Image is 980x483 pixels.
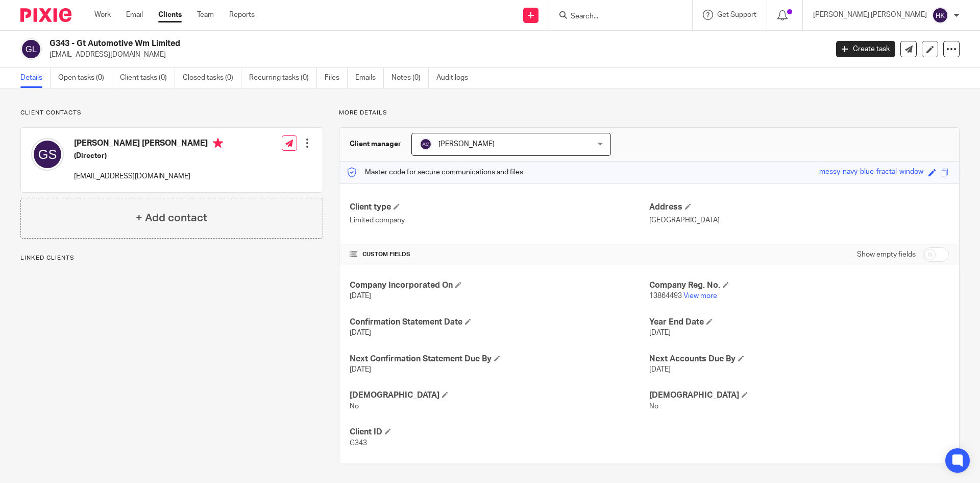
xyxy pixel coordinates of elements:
p: [PERSON_NAME] [PERSON_NAME] [813,10,927,20]
span: [DATE] [649,366,671,373]
p: [GEOGRAPHIC_DATA] [649,215,949,225]
h4: Year End Date [649,317,949,328]
a: Details [20,68,51,88]
input: Search [570,12,661,21]
h5: (Director) [74,151,223,161]
h4: Client type [350,202,649,213]
span: [DATE] [350,292,371,300]
p: Limited company [350,215,649,225]
label: Show empty fields [857,249,916,260]
p: More details [339,109,960,117]
img: svg%3E [420,138,432,150]
a: Reports [229,10,255,20]
h4: Company Incorporated On [350,280,649,291]
span: G343 [350,440,367,447]
a: Clients [158,10,182,20]
h4: Next Accounts Due By [649,354,949,364]
h2: G343 - Gt Automotive Wm Limited [50,38,667,49]
a: Create task [836,41,895,57]
p: Client contacts [20,109,323,117]
span: Get Support [717,11,756,18]
h4: Client ID [350,427,649,438]
span: 13864493 [649,292,682,300]
a: View more [683,292,717,300]
h4: + Add contact [136,210,207,226]
h4: [DEMOGRAPHIC_DATA] [350,390,649,401]
a: Recurring tasks (0) [249,68,317,88]
h4: Company Reg. No. [649,280,949,291]
span: [PERSON_NAME] [438,141,495,148]
img: svg%3E [31,138,64,171]
div: messy-navy-blue-fractal-window [819,167,923,178]
h4: [DEMOGRAPHIC_DATA] [649,390,949,401]
a: Open tasks (0) [58,68,112,88]
a: Files [325,68,348,88]
span: No [350,403,359,410]
a: Notes (0) [391,68,429,88]
a: Audit logs [436,68,476,88]
span: [DATE] [350,329,371,336]
a: Email [126,10,143,20]
a: Closed tasks (0) [183,68,241,88]
h4: [PERSON_NAME] [PERSON_NAME] [74,138,223,151]
a: Emails [355,68,384,88]
p: [EMAIL_ADDRESS][DOMAIN_NAME] [74,171,223,181]
span: [DATE] [649,329,671,336]
span: No [649,403,658,410]
img: Pixie [20,8,71,22]
a: Team [197,10,214,20]
p: Master code for secure communications and files [347,167,523,177]
img: svg%3E [932,7,948,24]
span: [DATE] [350,366,371,373]
img: svg%3E [20,38,42,60]
a: Client tasks (0) [120,68,175,88]
h4: CUSTOM FIELDS [350,250,649,259]
p: Linked clients [20,254,323,262]
p: [EMAIL_ADDRESS][DOMAIN_NAME] [50,50,821,60]
i: Primary [213,138,223,148]
h3: Client manager [350,139,401,149]
h4: Address [649,202,949,213]
a: Work [94,10,111,20]
h4: Confirmation Statement Date [350,317,649,328]
h4: Next Confirmation Statement Due By [350,354,649,364]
